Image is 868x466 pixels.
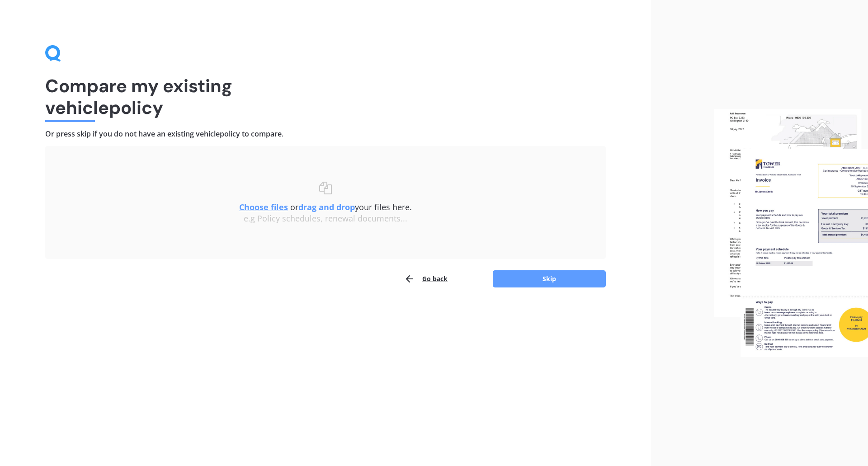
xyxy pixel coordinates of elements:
[404,270,448,288] button: Go back
[63,214,588,224] div: e.g Policy schedules, renewal documents...
[45,75,606,118] h1: Compare my existing vehicle policy
[239,202,288,212] u: Choose files
[714,109,868,358] img: files.webp
[493,270,606,287] button: Skip
[298,202,355,212] b: drag and drop
[45,129,606,139] h4: Or press skip if you do not have an existing vehicle policy to compare.
[239,202,412,212] span: or your files here.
